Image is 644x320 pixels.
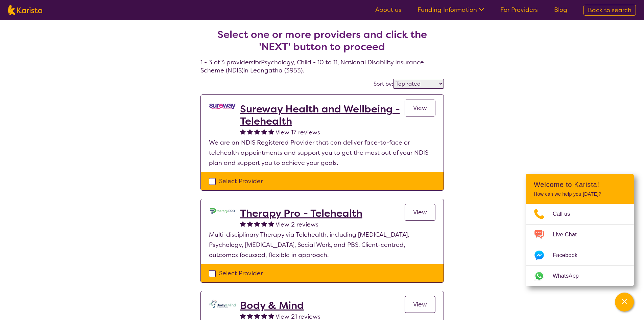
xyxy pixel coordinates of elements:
a: Blog [554,6,567,14]
img: fullstar [268,221,274,227]
a: View 17 reviews [276,127,320,137]
span: Live Chat [553,230,585,240]
a: Funding Information [418,6,484,14]
span: Call us [553,209,578,219]
img: fullstar [254,221,260,227]
span: View 17 reviews [276,128,320,136]
button: Channel Menu [615,293,634,312]
img: qmpolprhjdhzpcuekzqg.svg [209,299,236,308]
a: Sureway Health and Wellbeing - Telehealth [240,103,405,127]
a: Back to search [583,5,636,16]
p: Multi-disciplinary Therapy via Telehealth, including [MEDICAL_DATA], Psychology, [MEDICAL_DATA], ... [209,230,435,260]
img: fullstar [268,129,274,134]
p: How can we help you [DATE]? [534,191,626,197]
a: View [405,204,435,221]
span: Back to search [588,6,631,14]
img: fullstar [254,313,260,319]
span: View [413,104,427,112]
label: Sort by: [374,80,393,87]
span: View [413,208,427,216]
img: lehxprcbtunjcwin5sb4.jpg [209,207,236,215]
ul: Choose channel [526,204,634,286]
a: View [405,296,435,313]
p: We are an NDIS Registered Provider that can deliver face-to-face or telehealth appointments and s... [209,137,435,168]
a: View 2 reviews [276,219,318,230]
span: View [413,300,427,308]
h2: Select one or more providers and click the 'NEXT' button to proceed [209,28,436,53]
img: Karista logo [8,5,42,15]
img: fullstar [261,221,267,227]
img: fullstar [254,129,260,134]
img: fullstar [240,313,246,319]
h2: Welcome to Karista! [534,180,626,189]
img: fullstar [268,313,274,319]
img: fullstar [247,129,253,134]
div: Channel Menu [526,174,634,286]
a: Body & Mind [240,299,320,312]
a: Therapy Pro - Telehealth [240,207,362,219]
img: vgwqq8bzw4bddvbx0uac.png [209,103,236,110]
h4: 1 - 3 of 3 providers for Psychology , Child - 10 to 11 , National Disability Insurance Scheme (ND... [200,12,444,74]
span: Facebook [553,250,586,260]
img: fullstar [261,129,267,134]
span: View 2 reviews [276,220,318,229]
img: fullstar [240,221,246,227]
img: fullstar [240,129,246,134]
img: fullstar [247,313,253,319]
span: WhatsApp [553,271,587,281]
a: For Providers [500,6,538,14]
img: fullstar [261,313,267,319]
a: About us [375,6,401,14]
img: fullstar [247,221,253,227]
a: Web link opens in a new tab. [526,266,634,286]
a: View [405,100,435,116]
